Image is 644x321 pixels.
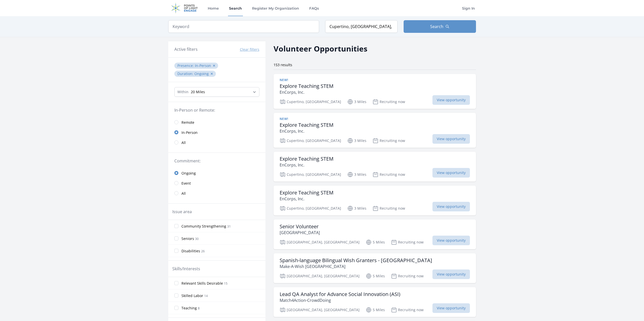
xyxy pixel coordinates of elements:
[280,78,288,82] span: New!
[181,191,186,196] span: All
[274,287,476,317] a: Lead QA Analyst for Advance Social Innovation (ASI) Match4Action-CrowdDoing [GEOGRAPHIC_DATA], [G...
[210,71,213,76] button: ✕
[274,62,292,67] span: 153 results
[177,63,195,68] span: Presence :
[366,273,385,279] p: 5 Miles
[195,63,211,68] span: In-Person
[280,138,341,144] p: Cupertino, [GEOGRAPHIC_DATA]
[181,281,223,286] span: Relevant Skills Desirable
[174,306,178,310] input: Teaching 8
[280,273,360,279] p: [GEOGRAPHIC_DATA], [GEOGRAPHIC_DATA]
[172,266,200,272] legend: Skills/Interests
[174,107,259,113] legend: In-Person or Remote:
[432,303,470,313] span: View opportunity
[274,74,476,109] a: New! Explore Teaching STEM EnCorps, Inc. Cupertino, [GEOGRAPHIC_DATA] 3 Miles Recruiting now View...
[181,293,203,298] span: Skilled Labor
[280,224,320,230] h3: Senior Volunteer
[224,281,227,286] span: 15
[372,171,405,178] p: Recruiting now
[325,20,398,33] input: Location
[174,249,178,253] input: Disabilities 26
[240,47,259,52] button: Clear filters
[194,71,209,76] span: Ongoing
[280,171,341,178] p: Cupertino, [GEOGRAPHIC_DATA]
[280,83,334,89] h3: Explore Teaching STEM
[181,236,194,241] span: Seniors
[347,171,366,178] p: 3 Miles
[280,205,341,211] p: Cupertino, [GEOGRAPHIC_DATA]
[391,307,424,313] p: Recruiting now
[372,99,405,105] p: Recruiting now
[280,190,334,196] h3: Explore Teaching STEM
[168,127,265,137] a: In-Person
[347,138,366,144] p: 3 Miles
[280,239,360,245] p: [GEOGRAPHIC_DATA], [GEOGRAPHIC_DATA]
[432,236,470,245] span: View opportunity
[168,178,265,188] a: Event
[174,224,178,228] input: Community Strengthening 31
[168,137,265,147] a: All
[274,152,476,182] a: Explore Teaching STEM EnCorps, Inc. Cupertino, [GEOGRAPHIC_DATA] 3 Miles Recruiting now View oppo...
[174,158,259,164] legend: Commitment:
[372,205,405,211] p: Recruiting now
[274,113,476,148] a: New! Explore Teaching STEM EnCorps, Inc. Cupertino, [GEOGRAPHIC_DATA] 3 Miles Recruiting now View...
[168,20,319,33] input: Keyword
[213,63,216,68] button: ✕
[174,293,178,298] input: Skilled Labor 14
[280,196,334,202] p: EnCorps, Inc.
[174,281,178,285] input: Relevant Skills Desirable 15
[280,117,288,121] span: New!
[280,156,334,162] h3: Explore Teaching STEM
[432,269,470,279] span: View opportunity
[432,202,470,211] span: View opportunity
[280,122,334,128] h3: Explore Teaching STEM
[280,307,360,313] p: [GEOGRAPHIC_DATA], [GEOGRAPHIC_DATA]
[280,89,334,95] p: EnCorps, Inc.
[201,249,205,253] span: 26
[274,219,476,249] a: Senior Volunteer [GEOGRAPHIC_DATA] [GEOGRAPHIC_DATA], [GEOGRAPHIC_DATA] 5 Miles Recruiting now Vi...
[181,249,200,254] span: Disabilities
[366,239,385,245] p: 5 Miles
[280,263,432,269] p: Make-A-Wish [GEOGRAPHIC_DATA]
[347,205,366,211] p: 3 Miles
[195,237,199,241] span: 30
[198,306,200,310] span: 8
[181,171,196,176] span: Ongoing
[168,188,265,198] a: All
[204,294,208,298] span: 14
[366,307,385,313] p: 5 Miles
[168,168,265,178] a: Ongoing
[181,224,226,229] span: Community Strengthening
[181,181,191,186] span: Event
[391,273,424,279] p: Recruiting now
[372,138,405,144] p: Recruiting now
[172,209,192,215] legend: Issue area
[280,99,341,105] p: Cupertino, [GEOGRAPHIC_DATA]
[168,117,265,127] a: Remote
[181,140,186,145] span: All
[274,186,476,215] a: Explore Teaching STEM EnCorps, Inc. Cupertino, [GEOGRAPHIC_DATA] 3 Miles Recruiting now View oppo...
[280,230,320,236] p: [GEOGRAPHIC_DATA]
[274,43,367,54] h2: Volunteer Opportunities
[280,128,334,134] p: EnCorps, Inc.
[280,291,400,297] h3: Lead QA Analyst for Advance Social Innovation (ASI)
[432,134,470,144] span: View opportunity
[177,71,194,76] span: Duration :
[432,168,470,178] span: View opportunity
[391,239,424,245] p: Recruiting now
[174,46,198,52] h3: Active filters
[280,297,400,303] p: Match4Action-CrowdDoing
[432,95,470,105] span: View opportunity
[347,99,366,105] p: 3 Miles
[181,120,194,125] span: Remote
[280,257,432,263] h3: Spanish-language Bilingual Wish Granters - [GEOGRAPHIC_DATA]
[227,224,231,229] span: 31
[274,253,476,283] a: Spanish-language Bilingual Wish Granters - [GEOGRAPHIC_DATA] Make-A-Wish [GEOGRAPHIC_DATA] [GEOGR...
[430,23,443,30] span: Search
[181,306,197,311] span: Teaching
[404,20,476,33] button: Search
[174,87,259,97] select: Search Radius
[181,130,198,135] span: In-Person
[174,236,178,240] input: Seniors 30
[280,162,334,168] p: EnCorps, Inc.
